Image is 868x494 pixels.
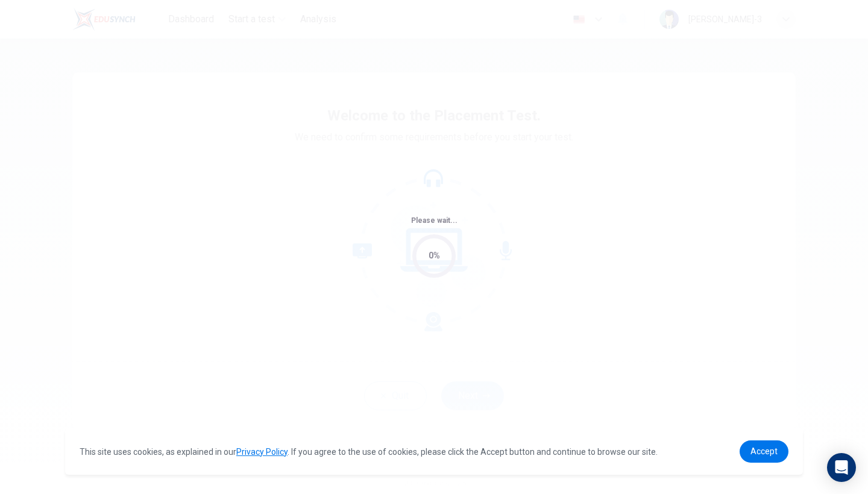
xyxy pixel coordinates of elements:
span: Please wait... [411,216,458,225]
div: 0% [429,249,440,263]
div: cookieconsent [65,428,803,475]
span: This site uses cookies, as explained in our . If you agree to the use of cookies, please click th... [80,447,658,457]
div: Open Intercom Messenger [827,453,856,482]
span: Accept [750,446,778,456]
a: Privacy Policy [236,447,288,457]
a: dismiss cookie message [740,440,788,463]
